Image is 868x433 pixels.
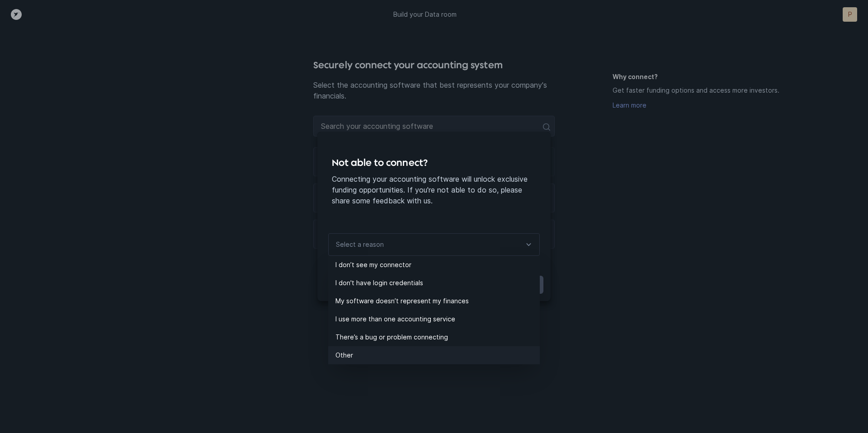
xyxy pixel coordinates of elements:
p: My software doesn’t represent my finances [335,296,540,306]
p: I don’t see my connector [335,259,540,270]
p: I don't have login credentials [335,278,540,288]
p: Select a reason [336,239,384,250]
h4: Not able to connect? [332,155,536,170]
p: I use more than one accounting service [335,314,540,325]
p: Other [335,350,540,361]
p: Connecting your accounting software will unlock exclusive funding opportunities. If you're not ab... [332,174,536,206]
p: There’s a bug or problem connecting [335,332,540,343]
button: Back to connect [325,276,390,294]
